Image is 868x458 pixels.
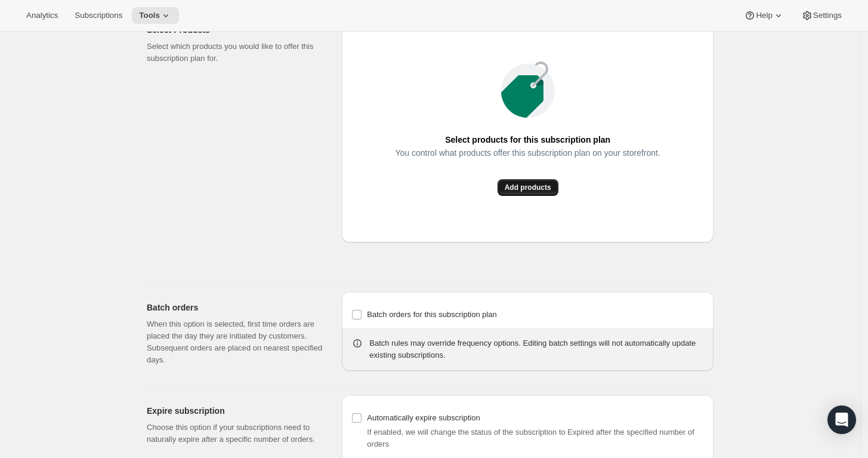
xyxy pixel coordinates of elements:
button: Settings [794,7,849,24]
h2: Batch orders [147,302,323,313]
div: Batch rules may override frequency options. Editing batch settings will not automatically update ... [369,337,704,361]
span: Settings [813,11,842,20]
p: Select which products you would like to offer this subscription plan for. [147,41,323,64]
button: Tools [132,7,179,24]
button: Add products [498,179,558,196]
span: Tools [139,11,160,20]
span: Analytics [26,11,58,20]
h2: Expire subscription [147,405,323,417]
p: When this option is selected, first time orders are placed the day they are initiated by customer... [147,318,323,366]
span: Select products for this subscription plan [445,131,610,148]
span: You control what products offer this subscription plan on your storefront. [395,145,660,161]
button: Help [737,7,791,24]
p: Choose this option if your subscriptions need to naturally expire after a specific number of orders. [147,422,323,445]
div: Open Intercom Messenger [827,405,856,434]
span: Subscriptions [75,11,122,20]
span: Batch orders for this subscription plan [367,310,497,319]
button: Subscriptions [67,7,129,24]
span: If enabled, we will change the status of the subscription to Expired after the specified number o... [367,428,694,448]
button: Analytics [19,7,65,24]
span: Help [756,11,772,20]
span: Add products [505,183,551,192]
span: Automatically expire subscription [367,413,480,422]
